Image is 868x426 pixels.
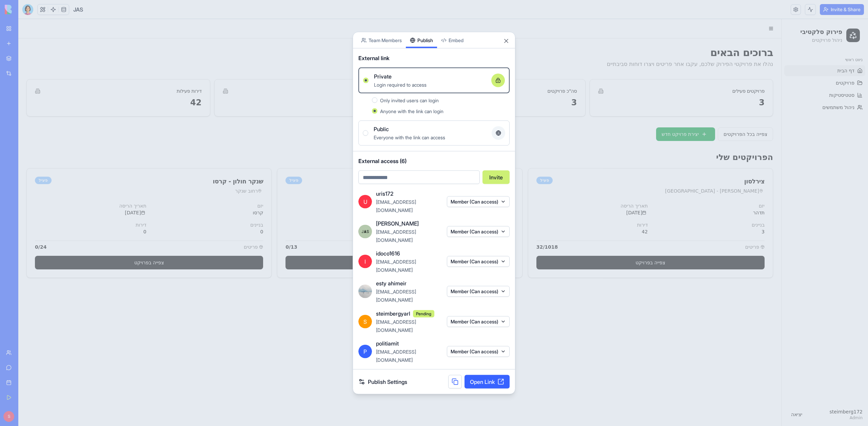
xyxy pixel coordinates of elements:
[635,183,746,190] div: יזם
[8,41,755,49] p: נהלו את פרויקטי הפירוק שלכם, עקבו אחר פריטים ויצרו דוחות סביבתיים
[766,83,847,94] a: ניהול משתמשים
[447,346,510,357] button: Member (Can access)
[357,32,406,48] button: Team Members
[358,255,372,268] span: I
[376,199,416,213] span: [EMAIL_ADDRESS][DOMAIN_NAME]
[647,158,746,167] div: צירלסון
[374,125,389,133] span: Public
[17,78,183,89] div: 42
[358,195,372,209] span: U
[380,97,439,103] span: Only invited users can login
[392,78,559,89] div: 3
[481,158,496,167] div: נסיון
[406,32,437,48] button: Publish
[358,225,372,238] img: ACg8ocIURnRS_L_J4YZHnp-Op7YAhruFfI0o9cjIFwMJDOFOHvI1EEZgvg=s96-c
[374,82,427,88] span: Login required to access
[134,209,245,216] div: 0
[447,256,510,267] button: Member (Can access)
[17,209,128,216] div: 0
[482,171,510,184] button: Invite
[635,190,746,197] div: תדהר
[766,46,847,57] a: דף הבית
[699,108,755,122] a: צפייה בכל הפרויקטים
[766,58,847,69] a: פרויקטים
[17,190,128,197] div: [DATE]
[363,130,368,136] button: PublicEveryone with the link can access
[376,319,416,333] span: [EMAIL_ADDRESS][DOMAIN_NAME]
[267,237,495,250] a: צפייה בפרויקט
[437,32,468,48] button: Embed
[376,259,416,273] span: [EMAIL_ADDRESS][DOMAIN_NAME]
[376,249,400,258] span: idoco1616
[8,28,755,40] h1: ברוכים הבאים
[134,190,245,197] div: קרסו
[447,316,510,327] button: Member (Can access)
[638,108,697,122] button: יצירת פרויקט חדש
[766,35,847,46] div: ניווט ראשי
[714,69,746,75] div: פרויקטים פעילים
[376,279,407,287] span: esty ahimeir
[811,396,844,402] div: Admin
[376,289,416,303] span: [EMAIL_ADDRESS][DOMAIN_NAME]
[804,85,836,92] span: ניהול משתמשים
[195,158,245,167] div: שנקר חולון - קרסו
[766,71,847,82] a: סטטיסטיקות
[476,225,490,231] span: פריטים
[376,339,399,348] span: politiamit
[344,69,371,75] div: בניינים פעילים
[447,286,510,297] button: Member (Can access)
[17,225,28,231] div: 0 / 24
[817,60,836,67] span: פרויקטים
[134,183,245,190] div: יזם
[204,78,371,89] div: 3
[267,190,379,197] div: [DATE]
[374,135,445,140] span: Everyone with the link can access
[374,72,392,81] span: Private
[518,209,630,216] div: 42
[358,345,372,358] span: P
[782,8,824,18] h1: פירוק סלקטיבי
[518,190,630,197] div: [DATE]
[518,237,746,250] a: צפייה בפרויקט
[447,226,510,237] button: Member (Can access)
[769,389,788,402] button: יציאה
[267,183,379,190] div: תאריך הריסה
[358,378,407,386] a: Publish Settings
[17,202,128,209] div: דירות
[267,202,379,209] div: דירות
[518,225,540,231] div: 32 / 1018
[580,78,747,89] div: 3
[782,18,824,24] p: ניהול פרויקטים
[267,225,279,231] div: 0 / 13
[518,202,630,209] div: דירות
[529,69,559,75] div: סה"כ פרויקטים
[376,229,416,243] span: [EMAIL_ADDRESS][DOMAIN_NAME]
[380,108,443,114] span: Anyone with the link can login
[518,158,535,165] div: פעיל
[267,158,284,165] div: פעיל
[376,309,410,317] span: steimbergyarl
[811,73,836,79] span: סטטיסטיקות
[363,78,369,83] button: PrivateLogin required to access
[518,183,630,190] div: תאריך הריסה
[158,69,183,75] div: דירות פעילות
[635,202,746,209] div: בניינים
[811,389,844,396] div: steimberg172
[225,225,239,231] span: פריטים
[8,133,755,144] h2: הפרויקטים שלי
[195,168,245,175] div: רחוב שנקר
[376,190,393,198] span: uris172
[376,349,416,363] span: [EMAIL_ADDRESS][DOMAIN_NAME]
[481,168,496,175] div: יבנה
[17,237,245,250] a: צפייה בפרויקט
[819,48,836,55] span: דף הבית
[267,209,379,216] div: 0
[384,209,496,216] div: 0
[384,190,496,197] div: [PERSON_NAME]
[372,97,377,103] button: Only invited users can login
[635,209,746,216] div: 3
[384,202,496,209] div: בניינים
[727,225,741,231] span: פריטים
[358,157,510,165] span: External access (6)
[358,315,372,328] span: S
